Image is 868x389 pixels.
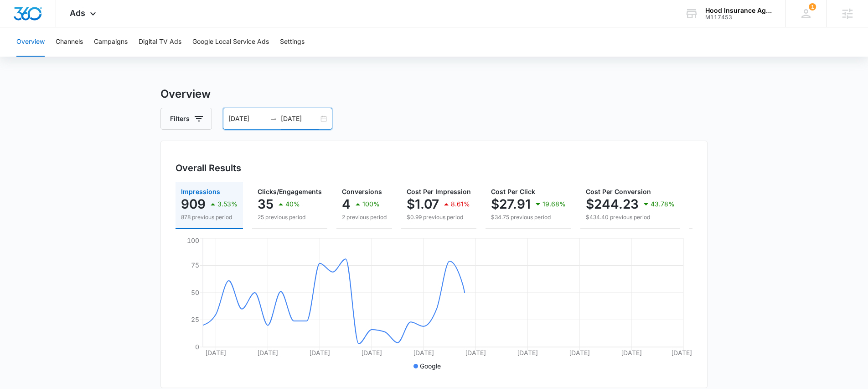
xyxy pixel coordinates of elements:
[176,161,241,175] h3: Overall Results
[705,7,772,14] div: account name
[309,349,330,357] tspan: [DATE]
[217,201,238,207] p: 3.53%
[160,108,212,130] button: Filters
[15,15,22,22] img: logo_orange.svg
[413,349,434,357] tspan: [DATE]
[542,201,566,207] p: 19.68%
[101,54,154,60] div: Keywords by Traffic
[94,27,128,57] button: Campaigns
[586,213,675,221] p: $434.40 previous period
[705,14,772,21] div: account id
[91,53,98,60] img: tab_keywords_by_traffic_grey.svg
[15,24,22,31] img: website_grey.svg
[228,114,266,124] input: Start date
[191,289,199,296] tspan: 50
[621,349,642,357] tspan: [DATE]
[361,349,382,357] tspan: [DATE]
[491,197,531,211] p: $27.91
[70,8,85,18] span: Ads
[191,315,199,323] tspan: 25
[586,197,639,211] p: $244.23
[280,27,305,57] button: Settings
[56,27,83,57] button: Channels
[362,201,380,207] p: 100%
[285,201,300,207] p: 40%
[181,213,238,221] p: 878 previous period
[181,197,206,211] p: 909
[281,114,319,124] input: End date
[205,349,226,357] tspan: [DATE]
[192,27,269,57] button: Google Local Service Ads
[491,188,535,195] span: Cost Per Click
[187,237,199,244] tspan: 100
[407,188,471,195] span: Cost Per Impression
[586,188,651,195] span: Cost Per Conversion
[420,361,441,371] p: Google
[258,188,322,195] span: Clicks/Engagements
[258,213,322,221] p: 25 previous period
[191,261,199,269] tspan: 75
[26,15,45,22] div: v 4.0.25
[809,3,816,11] span: 1
[35,54,82,60] div: Domain Overview
[16,27,45,57] button: Overview
[160,86,708,102] h3: Overview
[258,197,274,211] p: 35
[407,213,471,221] p: $0.99 previous period
[407,197,439,211] p: $1.07
[465,349,486,357] tspan: [DATE]
[270,115,277,122] span: swap-right
[569,349,590,357] tspan: [DATE]
[181,188,220,195] span: Impressions
[671,349,692,357] tspan: [DATE]
[24,24,100,31] div: Domain: [DOMAIN_NAME]
[25,53,32,60] img: tab_domain_overview_orange.svg
[342,188,382,195] span: Conversions
[517,349,538,357] tspan: [DATE]
[270,115,277,122] span: to
[451,201,470,207] p: 8.61%
[809,3,816,11] div: notifications count
[195,343,199,351] tspan: 0
[491,213,566,221] p: $34.75 previous period
[342,213,387,221] p: 2 previous period
[139,27,181,57] button: Digital TV Ads
[257,349,278,357] tspan: [DATE]
[651,201,675,207] p: 43.78%
[342,197,351,211] p: 4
